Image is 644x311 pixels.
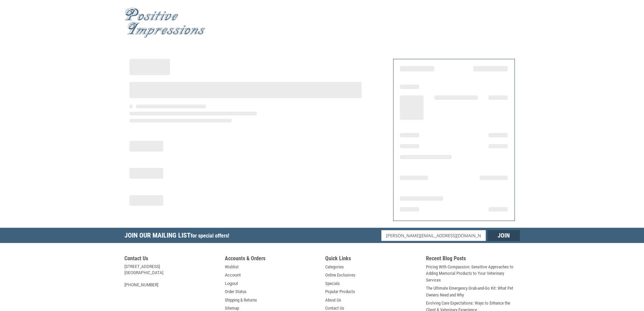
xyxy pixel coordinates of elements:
[381,230,486,241] input: Email
[325,264,344,270] a: Categories
[325,288,355,295] a: Popular Products
[124,264,218,288] address: [STREET_ADDRESS] [GEOGRAPHIC_DATA] [PHONE_NUMBER]
[124,228,233,245] h5: Join Our Mailing List
[225,272,241,279] a: Account
[325,280,340,287] a: Specials
[225,264,239,270] a: Wishlist
[124,8,206,38] img: Positive Impressions
[225,280,238,287] a: Logout
[191,232,229,239] span: for special offers!
[225,255,319,264] h5: Accounts & Orders
[325,297,341,304] a: About Us
[225,297,257,304] a: Shipping & Returns
[124,255,218,264] h5: Contact Us
[426,264,520,284] a: Pricing With Compassion: Sensitive Approaches to Adding Memorial Products to Your Veterinary Serv...
[325,272,355,279] a: Online Exclusives
[426,285,520,298] a: The Ultimate Emergency Grab-and-Go Kit: What Pet Owners Need and Why
[487,230,520,241] input: Join
[225,288,246,295] a: Order Status
[325,255,419,264] h5: Quick Links
[426,255,520,264] h5: Recent Blog Posts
